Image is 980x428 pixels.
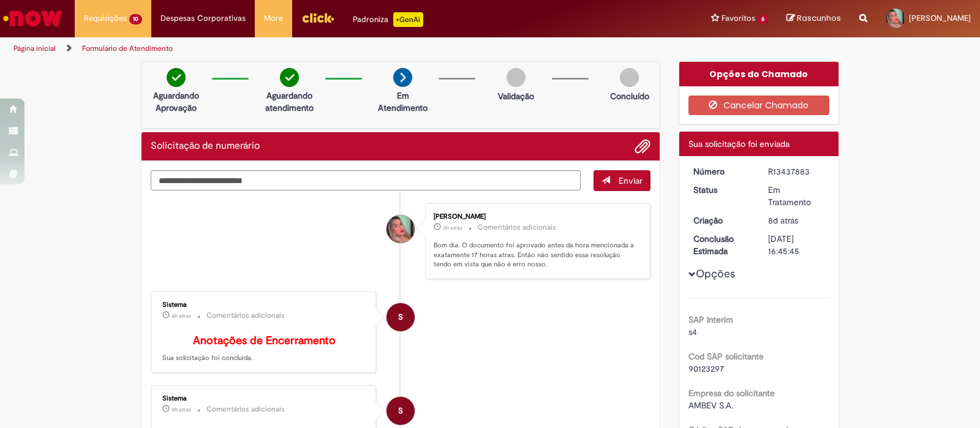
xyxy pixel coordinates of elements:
[768,184,825,208] div: Em Tratamento
[684,233,759,257] dt: Conclusão Estimada
[193,334,336,348] b: Anotações de Encerramento
[129,14,142,24] span: 10
[84,12,127,24] span: Requisições
[1,6,64,31] img: ServiceNow
[393,12,423,27] p: +GenAi
[786,13,841,24] a: Rascunhos
[797,12,841,24] span: Rascunhos
[386,303,415,331] div: System
[768,214,825,227] div: 21/08/2025 17:43:43
[9,37,644,60] ul: Trilhas de página
[722,12,755,24] span: Favoritos
[386,215,415,243] div: Ana Karoline Pereira da Silva
[171,406,191,413] span: 4h atrás
[160,12,246,24] span: Despesas Corporativas
[635,138,650,154] button: Adicionar anexos
[167,68,186,87] img: check-circle-green.png
[162,395,366,402] div: Sistema
[610,90,649,102] p: Concluído
[478,222,556,233] small: Comentários adicionais
[768,215,798,226] span: 8d atrás
[162,335,366,363] p: Sua solicitação foi concluída.
[688,96,830,115] button: Cancelar Chamado
[684,165,759,178] dt: Número
[758,14,768,24] span: 6
[171,312,191,320] time: 29/08/2025 10:55:26
[684,214,759,227] dt: Criação
[260,89,319,114] p: Aguardando atendimento
[688,138,790,149] span: Sua solicitação foi enviada
[434,213,638,220] div: [PERSON_NAME]
[688,388,775,399] b: Empresa do solicitante
[688,400,733,411] span: AMBEV S.A.
[151,141,260,152] h2: Solicitação de numerário Histórico de tíquete
[398,396,403,426] span: S
[171,312,191,320] span: 4h atrás
[434,241,638,269] p: Bom dia. O documento foi aprovado antes da hora mencionada a exatamente 17 horas atras. Então não...
[507,68,526,87] img: img-circle-grey.png
[373,89,432,114] p: Em Atendimento
[443,224,462,231] time: 29/08/2025 11:21:42
[909,13,971,23] span: [PERSON_NAME]
[171,406,191,413] time: 29/08/2025 10:55:24
[620,68,639,87] img: img-circle-grey.png
[443,224,462,231] span: 3h atrás
[264,12,283,24] span: More
[280,68,299,87] img: check-circle-green.png
[146,89,206,114] p: Aguardando Aprovação
[206,310,285,321] small: Comentários adicionais
[398,302,403,332] span: S
[679,62,839,86] div: Opções do Chamado
[768,233,825,257] div: [DATE] 16:45:45
[619,175,643,186] span: Enviar
[162,301,366,309] div: Sistema
[13,43,56,53] a: Página inicial
[688,351,764,362] b: Cod SAP solicitante
[684,184,759,196] dt: Status
[206,404,285,415] small: Comentários adicionais
[688,326,697,337] span: s4
[768,165,825,178] div: R13437883
[386,397,415,425] div: System
[688,363,724,374] span: 90123297
[594,170,650,191] button: Enviar
[498,90,534,102] p: Validação
[301,9,334,27] img: click_logo_yellow_360x200.png
[393,68,412,87] img: arrow-next.png
[768,215,798,226] time: 21/08/2025 17:43:43
[353,12,423,27] div: Padroniza
[688,314,733,325] b: SAP Interim
[82,43,173,53] a: Formulário de Atendimento
[151,170,581,191] textarea: Digite sua mensagem aqui...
